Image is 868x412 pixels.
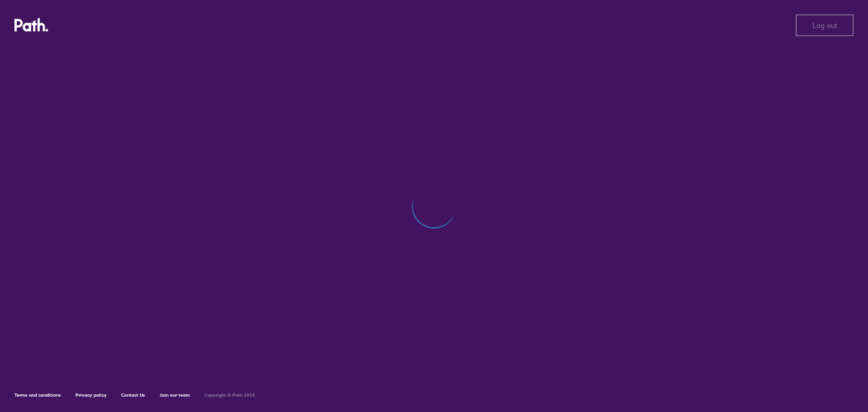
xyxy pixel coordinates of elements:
[812,21,837,29] span: Log out
[796,14,854,36] button: Log out
[160,392,190,398] a: Join our team
[75,392,107,398] a: Privacy policy
[204,393,255,398] h6: Copyright © Path 2018
[14,392,61,398] a: Terms and conditions
[121,392,145,398] a: Contact Us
